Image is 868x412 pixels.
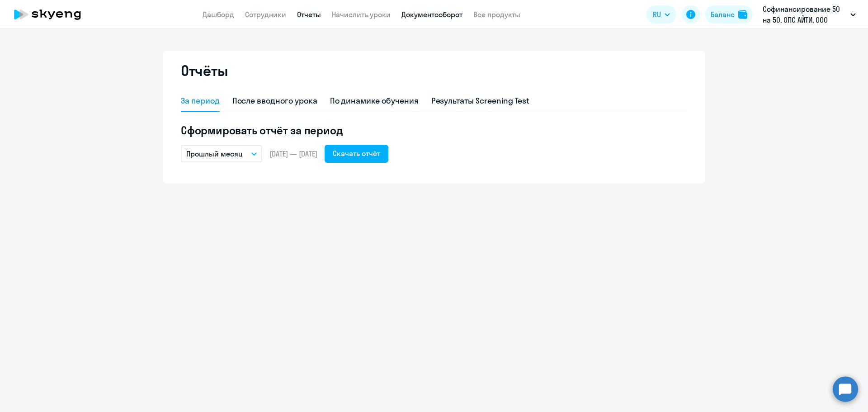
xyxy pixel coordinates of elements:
[325,145,388,163] button: Скачать отчёт
[181,145,262,162] button: Прошлый месяц
[711,9,735,20] div: Баланс
[203,10,234,19] a: Дашборд
[269,149,317,159] span: [DATE] — [DATE]
[333,148,380,159] div: Скачать отчёт
[332,10,391,19] a: Начислить уроки
[181,95,220,107] div: За период
[297,10,321,19] a: Отчеты
[245,10,286,19] a: Сотрудники
[232,95,317,107] div: После вводного урока
[181,62,228,80] h2: Отчёты
[738,10,747,19] img: balance
[330,95,419,107] div: По динамике обучения
[401,10,462,19] a: Документооборот
[653,9,661,20] span: RU
[763,4,847,25] p: Софинансирование 50 на 50, ОПС АЙТИ, ООО
[705,5,753,24] button: Балансbalance
[473,10,520,19] a: Все продукты
[431,95,530,107] div: Результаты Screening Test
[646,5,676,24] button: RU
[181,123,687,137] h5: Сформировать отчёт за период
[186,148,243,159] p: Прошлый месяц
[758,4,860,25] button: Софинансирование 50 на 50, ОПС АЙТИ, ООО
